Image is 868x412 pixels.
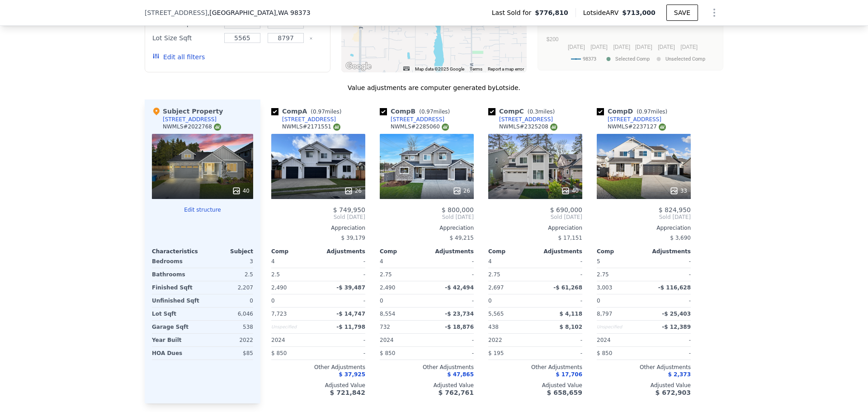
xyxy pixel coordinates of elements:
text: [DATE] [680,44,698,50]
span: 5,565 [488,311,504,317]
button: Edit structure [152,206,253,213]
div: - [320,347,365,360]
div: - [320,294,365,307]
span: 0 [271,298,275,304]
span: -$ 25,403 [662,311,691,317]
div: NWMLS # 2022768 [163,123,221,131]
button: Clear [309,37,313,40]
div: Adjustments [318,248,365,255]
div: - [537,255,582,268]
div: Comp C [488,107,558,116]
span: -$ 11,798 [336,324,365,330]
span: $ 39,179 [341,235,365,241]
div: Comp B [380,107,453,116]
div: HOA Dues [152,347,201,360]
span: 0.97 [313,109,325,115]
a: Report a map error [488,66,524,71]
div: NWMLS # 2171551 [282,123,340,131]
span: Sold [DATE] [380,213,474,221]
div: Comp [597,248,644,255]
span: 4 [271,258,275,265]
div: - [320,334,365,346]
div: Comp D [597,107,671,116]
span: -$ 14,747 [336,311,365,317]
div: Adjustments [644,248,691,255]
span: 2,697 [488,284,504,291]
div: 26 [344,186,362,195]
span: $ 672,903 [656,389,691,396]
text: [DATE] [568,44,585,50]
div: - [429,334,474,346]
div: 2,207 [204,281,253,294]
div: 6,046 [204,308,253,320]
div: Appreciation [271,224,365,232]
div: - [646,294,691,307]
div: Comp [380,248,427,255]
div: Year Built [152,334,201,346]
div: 40 [232,186,250,195]
span: ( miles) [524,109,558,115]
div: Other Adjustments [597,364,691,371]
div: Subject Property [152,107,223,116]
div: Comp A [271,107,345,116]
text: [DATE] [658,44,675,50]
span: 2,490 [380,284,395,291]
span: $ 37,925 [339,371,365,378]
span: ( miles) [307,109,345,115]
span: $ 762,761 [439,389,474,396]
div: Lot Sqft [152,308,201,320]
img: NWMLS Logo [333,123,340,131]
div: Other Adjustments [271,364,365,371]
div: Unfinished Sqft [152,294,201,307]
div: Other Adjustments [380,364,474,371]
img: NWMLS Logo [659,123,666,131]
div: [STREET_ADDRESS] [163,116,217,123]
span: -$ 61,268 [553,284,582,291]
span: -$ 42,494 [445,284,474,291]
div: Subject [203,248,253,255]
span: $ 690,000 [550,206,582,213]
div: Finished Sqft [152,281,201,294]
div: - [320,268,365,281]
div: 0 [204,294,253,307]
div: 538 [204,321,253,333]
span: $ 850 [597,350,612,356]
span: 8,797 [597,311,612,317]
div: [STREET_ADDRESS] [499,116,553,123]
div: [STREET_ADDRESS] [282,116,336,123]
div: Appreciation [488,224,582,232]
span: $713,000 [622,9,656,16]
div: Adjusted Value [271,382,365,389]
div: NWMLS # 2237127 [608,123,666,131]
span: $ 17,706 [556,371,582,378]
span: 3,003 [597,284,612,291]
span: $ 195 [488,350,504,356]
span: $ 850 [380,350,395,356]
div: - [537,347,582,360]
span: -$ 116,628 [658,284,691,291]
div: Comp [271,248,318,255]
div: Garage Sqft [152,321,201,333]
span: $ 4,118 [560,311,582,317]
div: - [646,268,691,281]
div: Bathrooms [152,268,201,281]
span: -$ 39,487 [336,284,365,291]
div: NWMLS # 2285060 [391,123,449,131]
div: 3 [204,255,253,268]
div: 26 [453,186,470,195]
span: $ 658,659 [547,389,582,396]
span: 2,490 [271,284,287,291]
div: Characteristics [152,248,203,255]
text: [DATE] [590,44,608,50]
div: Bedrooms [152,255,201,268]
div: - [429,294,474,307]
div: Appreciation [380,224,474,232]
a: Open this area in Google Maps (opens a new window) [344,61,373,72]
div: - [537,268,582,281]
div: - [646,347,691,360]
span: Last Sold for [492,8,535,17]
img: NWMLS Logo [214,123,221,131]
div: Other Adjustments [488,364,582,371]
div: Lot Size Sqft [152,32,219,44]
div: [STREET_ADDRESS] [391,116,444,123]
